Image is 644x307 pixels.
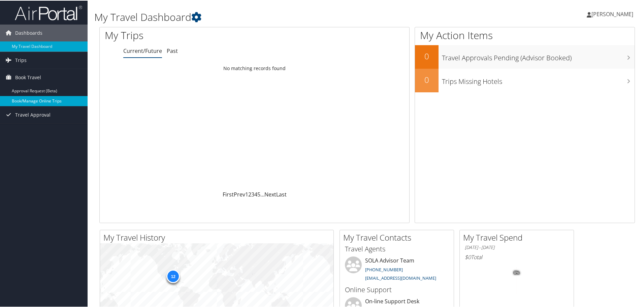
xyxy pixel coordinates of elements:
h6: Total [465,253,569,260]
a: Prev [234,190,245,197]
a: [PHONE_NUMBER] [365,266,403,272]
a: Current/Future [123,47,162,54]
a: 3 [251,190,254,197]
a: 0Travel Approvals Pending (Advisor Booked) [415,44,635,68]
span: … [260,190,264,197]
h2: My Travel Contacts [343,231,454,243]
h3: Online Support [345,284,449,294]
a: [EMAIL_ADDRESS][DOMAIN_NAME] [365,274,436,280]
h1: My Action Items [415,28,635,42]
span: $0 [465,253,471,260]
li: SOLA Advisor Team [342,256,452,283]
span: Book Travel [15,68,41,85]
span: Dashboards [15,24,42,41]
a: 5 [257,190,260,197]
h6: [DATE] - [DATE] [465,244,569,250]
h1: My Travel Dashboard [94,9,458,24]
a: First [223,190,234,197]
td: No matching records found [100,62,409,74]
a: 4 [254,190,257,197]
a: Next [264,190,276,197]
span: Trips [15,51,27,68]
h2: 0 [415,73,439,85]
tspan: 0% [514,270,519,274]
h2: My Travel Spend [463,231,574,243]
div: 12 [166,269,180,282]
a: Last [276,190,287,197]
h3: Trips Missing Hotels [442,73,635,86]
a: 0Trips Missing Hotels [415,68,635,92]
a: Past [167,47,178,54]
img: airportal-logo.png [15,4,82,20]
a: 1 [245,190,248,197]
span: [PERSON_NAME] [591,10,633,17]
h1: My Trips [105,28,275,42]
a: [PERSON_NAME] [587,3,640,24]
h2: My Travel History [103,231,333,243]
h2: 0 [415,50,439,61]
h3: Travel Approvals Pending (Advisor Booked) [442,49,635,62]
h3: Travel Agents [345,244,449,253]
span: Travel Approval [15,106,51,123]
a: 2 [248,190,251,197]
